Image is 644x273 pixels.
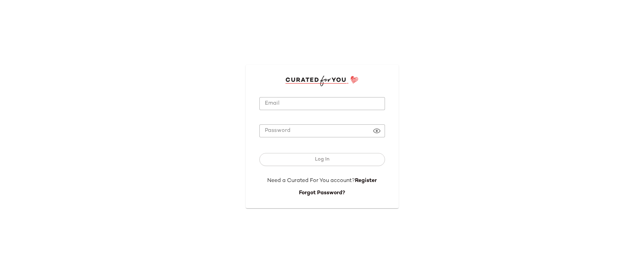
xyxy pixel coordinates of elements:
a: Register [355,178,377,184]
a: Forgot Password? [299,190,345,196]
img: cfy_login_logo.DGdB1djN.svg [285,76,359,86]
span: Need a Curated For You account? [267,178,355,184]
span: Log In [315,157,329,162]
button: Log In [259,153,385,166]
